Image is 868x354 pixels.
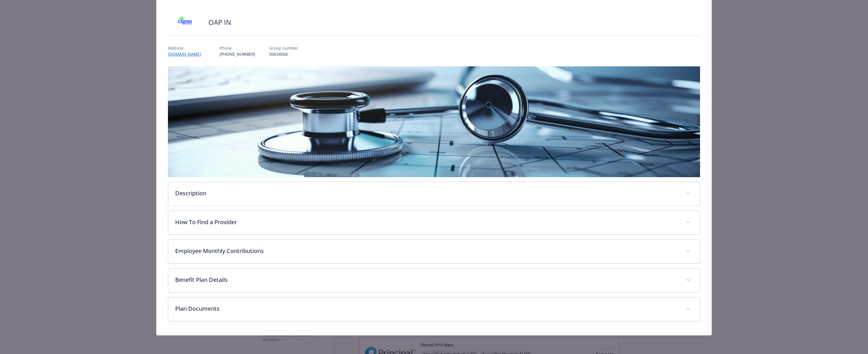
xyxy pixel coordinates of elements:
p: Benefit Plan Details [175,276,679,284]
p: How To Find a Provider [175,218,679,226]
p: [PHONE_NUMBER] [220,51,255,57]
p: Employee Monthly Contributions [175,247,679,255]
h2: OAP IN [208,17,231,27]
p: Phone [220,45,255,51]
p: 00634568 [269,51,298,57]
div: How To Find a Provider [168,211,699,235]
div: Description [168,182,699,206]
img: CIGNA [168,14,203,31]
div: Employee Monthly Contributions [168,240,699,263]
div: Benefit Plan Details [168,269,699,292]
p: Website [168,45,206,51]
p: Plan Documents [175,304,679,313]
a: [DOMAIN_NAME] [168,51,206,57]
div: Plan Documents [168,297,699,321]
p: Group number [269,45,298,51]
img: banner [168,66,700,177]
p: Description [175,189,679,198]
